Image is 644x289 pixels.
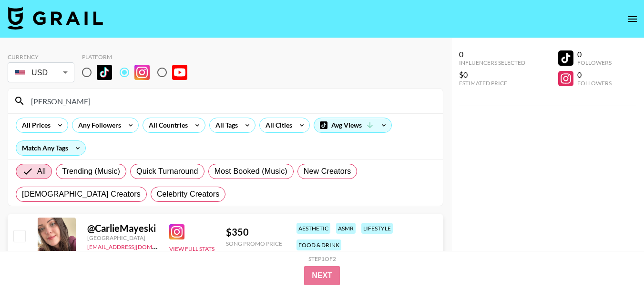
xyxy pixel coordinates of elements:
[226,240,282,247] div: Song Promo Price
[623,10,642,29] button: open drawer
[25,93,437,109] input: Search by User Name
[37,166,46,177] span: All
[169,224,184,239] img: Instagram
[577,50,612,59] div: 0
[314,118,391,132] div: Avg Views
[336,223,356,234] div: asmr
[308,255,336,262] div: Step 1 of 2
[296,223,330,234] div: aesthetic
[157,189,220,200] span: Celebrity Creators
[143,118,190,132] div: All Countries
[226,226,282,238] div: $ 350
[22,189,141,200] span: [DEMOGRAPHIC_DATA] Creators
[296,239,341,250] div: food & drink
[62,166,120,177] span: Trending (Music)
[16,141,85,155] div: Match Any Tags
[136,166,198,177] span: Quick Turnaround
[97,65,112,80] img: TikTok
[10,64,72,81] div: USD
[260,118,294,132] div: All Cities
[596,241,633,278] iframe: Drift Widget Chat Controller
[577,59,612,66] div: Followers
[82,53,195,60] div: Platform
[577,70,612,80] div: 0
[459,80,525,87] div: Estimated Price
[210,118,240,132] div: All Tags
[459,59,525,66] div: Influencers Selected
[361,223,393,234] div: lifestyle
[8,53,74,60] div: Currency
[577,80,612,87] div: Followers
[87,241,183,250] a: [EMAIL_ADDRESS][DOMAIN_NAME]
[134,65,150,80] img: Instagram
[169,245,215,252] button: View Full Stats
[87,222,158,234] div: @ CarlieMayeski
[16,118,52,132] div: All Prices
[215,166,287,177] span: Most Booked (Music)
[304,266,340,285] button: Next
[459,70,525,80] div: $0
[304,166,351,177] span: New Creators
[8,7,103,30] img: Grail Talent
[87,234,158,241] div: [GEOGRAPHIC_DATA]
[72,118,123,132] div: Any Followers
[459,50,525,59] div: 0
[172,65,187,80] img: YouTube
